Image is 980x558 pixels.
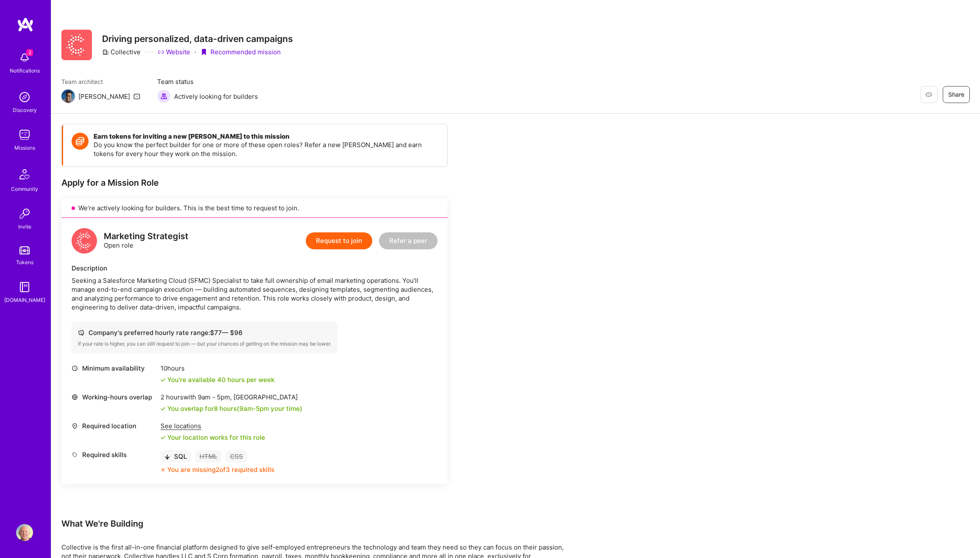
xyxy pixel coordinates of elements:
[239,405,269,413] span: 9am - 5pm
[10,66,40,75] div: Notifications
[104,232,188,241] div: Marketing Strategist
[943,86,970,103] button: Share
[72,393,156,402] div: Working-hours overlap
[17,17,34,32] img: logo
[72,364,156,373] div: Minimum availability
[161,375,274,384] div: You're available 40 hours per week
[78,329,84,336] i: icon Cash
[61,77,140,86] span: Team architect
[11,184,38,193] div: Community
[72,365,78,371] i: icon Clock
[948,90,964,99] span: Share
[174,92,258,101] span: Actively looking for builders
[161,406,166,411] i: icon Check
[167,404,302,413] div: You overlap for 8 hours ( your time)
[161,377,166,382] i: icon Check
[195,450,221,463] div: HTML
[194,47,196,56] div: ·
[18,222,31,231] div: Invite
[72,264,437,273] div: Description
[158,47,190,56] a: Website
[102,47,141,56] div: Collective
[94,133,439,140] h4: Earn tokens for inviting a new [PERSON_NAME] to this mission
[167,465,274,474] div: You are missing 2 of 3 required skills
[14,143,35,152] div: Missions
[16,126,33,143] img: teamwork
[72,452,78,458] i: icon Tag
[72,394,78,400] i: icon World
[104,232,188,250] div: Open role
[165,455,170,460] i: icon BlackArrowDown
[61,177,448,188] div: Apply for a Mission Role
[161,433,265,442] div: Your location works for this role
[226,450,247,463] div: CSS
[61,89,75,103] img: Team Architect
[61,30,92,60] img: Company Logo
[102,49,109,56] i: icon CompanyGray
[161,467,166,472] i: icon CloseOrange
[133,93,140,100] i: icon Mail
[925,91,932,98] i: icon EyeClosed
[16,279,33,296] img: guide book
[13,106,37,114] div: Discovery
[61,518,570,529] div: What We're Building
[94,140,439,158] p: Do you know the perfect builder for one or more of these open roles? Refer a new [PERSON_NAME] an...
[78,328,331,337] div: Company's preferred hourly rate range: $ 77 — $ 96
[161,364,274,373] div: 10 hours
[161,421,265,430] div: See locations
[14,524,35,541] a: User Avatar
[379,232,437,249] button: Refer a peer
[306,232,372,249] button: Request to join
[200,49,207,56] i: icon PurpleRibbon
[16,205,33,222] img: Invite
[161,450,191,463] div: SQL
[72,450,156,459] div: Required skills
[157,77,258,86] span: Team status
[72,276,437,312] div: Seeking a Salesforce Marketing Cloud (SFMC) Specialist to take full ownership of email marketing ...
[16,49,33,66] img: bell
[78,340,331,347] div: If your rate is higher, you can still request to join — but your chances of getting on the missio...
[157,89,171,103] img: Actively looking for builders
[161,435,166,440] i: icon Check
[200,47,281,56] div: Recommended mission
[72,133,89,150] img: Token icon
[161,393,302,402] div: 2 hours with [GEOGRAPHIC_DATA]
[61,198,448,218] div: We’re actively looking for builders. This is the best time to request to join.
[72,421,156,430] div: Required location
[14,164,35,184] img: Community
[4,296,45,304] div: [DOMAIN_NAME]
[72,423,78,429] i: icon Location
[26,49,33,56] span: 2
[16,89,33,106] img: discovery
[102,33,293,44] h3: Driving personalized, data-driven campaigns
[72,228,97,254] img: logo
[78,92,130,101] div: [PERSON_NAME]
[19,246,30,254] img: tokens
[16,258,33,267] div: Tokens
[196,393,233,401] span: 9am - 5pm ,
[16,524,33,541] img: User Avatar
